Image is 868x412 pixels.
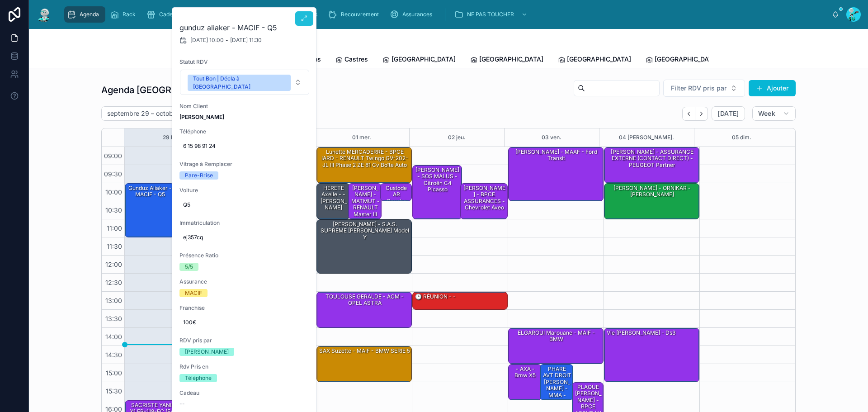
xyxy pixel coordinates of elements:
div: SAX Suzette - MAIF - BMW SERIE 5 [317,346,411,382]
span: 14:30 [103,351,124,359]
div: - AXA - bmw x5 [510,365,541,380]
div: TOULOUSE GERALDE - ACM - OPEL ASTRA [318,293,411,308]
button: Next [695,107,708,121]
span: Présence Ratio [179,252,310,259]
span: 14:00 [103,333,124,341]
div: [PERSON_NAME] [185,348,229,356]
div: [PERSON_NAME] - MATMUT - RENAULT Master III Phase 3 Traction Fourgon L2H2 3.3T 2.3 dCi 16V moyen ... [349,184,381,219]
span: Agenda [80,11,99,18]
div: [PERSON_NAME] - ASSURANCE EXTERNE (CONTACT DIRECT) - PEUGEOT Partner [606,148,698,169]
span: Immatriculation [179,219,310,227]
div: TOULOUSE GERALDE - ACM - OPEL ASTRA [317,292,411,327]
strong: [PERSON_NAME] [179,114,224,120]
div: [PERSON_NAME] - MATMUT - RENAULT Master III Phase 3 Traction Fourgon L2H2 3.3T 2.3 dCi 16V moyen ... [350,184,381,270]
span: 13:30 [103,315,124,322]
div: Lunette MERCADERRE - BPCE IARD - RENAULT Twingo GV-202-JL III Phase 2 ZE 81 cv Boîte auto [318,148,411,169]
span: Assurances [402,11,432,18]
button: 04 [PERSON_NAME]. [619,128,674,147]
span: RDV pris par [179,337,310,344]
span: Franchise [179,304,310,312]
span: [GEOGRAPHIC_DATA] [479,55,543,64]
span: 10:00 [103,188,124,196]
h1: Agenda [GEOGRAPHIC_DATA] [101,84,229,96]
span: Recouvrement [341,11,379,18]
span: [DATE] [717,109,739,118]
span: Rdv Pris en [179,363,310,370]
a: [GEOGRAPHIC_DATA] [646,51,719,69]
div: PHARE AVT DROIT [PERSON_NAME] - MMA - classe A [540,365,573,400]
span: Téléphone [179,128,310,135]
a: Castres [335,51,368,69]
a: Ajouter [749,80,796,96]
span: 6 15 98 91 24 [183,142,306,150]
span: - [226,37,228,44]
div: gunduz aliaker - MACIF - Q5 [125,184,174,237]
div: Tout Bon | Décla à [GEOGRAPHIC_DATA] [193,75,285,91]
div: 🕒 RÉUNION - - [413,292,507,309]
div: Lunette MERCADERRE - BPCE IARD - RENAULT Twingo GV-202-JL III Phase 2 ZE 81 cv Boîte auto [317,147,411,183]
div: Custode AR Gauche HERETE Axelle - - [PERSON_NAME] [382,184,411,232]
button: Select Button [180,70,309,95]
span: 11:30 [104,242,124,250]
span: Voiture [179,187,310,194]
a: Agenda [64,6,105,23]
div: [PERSON_NAME] - SOS MALUS - Citroën C4 Picasso [413,166,462,219]
div: 01 mer. [352,128,371,147]
span: 09:00 [102,152,124,160]
div: MACIF [185,289,202,297]
div: Pare-Brise [185,171,213,180]
div: 02 jeu. [448,128,466,147]
span: 12:00 [103,260,124,268]
div: HERETE Axelle - - [PERSON_NAME] [317,184,349,219]
div: 🕒 RÉUNION - - [414,293,457,301]
span: -- [179,400,185,407]
button: 29 lun. [163,128,180,147]
div: ELGAROUI Marouane - MAIF - BMW [510,329,603,344]
a: Dossiers Non Envoyés [245,6,324,23]
span: Q5 [183,201,306,208]
div: HERETE Axelle - - [PERSON_NAME] [318,184,349,212]
a: Assurances [387,6,439,23]
a: [GEOGRAPHIC_DATA] [558,51,631,69]
a: Parrainages [190,6,243,23]
a: NE PAS TOUCHER [452,6,532,23]
span: Assurance [179,278,310,285]
div: Vie [PERSON_NAME] - Ds3 [604,328,699,382]
span: [DATE] 10:00 [190,37,224,44]
a: [GEOGRAPHIC_DATA] [470,51,543,69]
span: Castres [344,55,368,64]
span: [GEOGRAPHIC_DATA] [567,55,631,64]
span: 12:30 [103,279,124,286]
div: ELGAROUI Marouane - MAIF - BMW [509,328,603,364]
a: Cadeaux [144,6,189,23]
a: [GEOGRAPHIC_DATA] [382,51,456,69]
button: 03 ven. [542,128,561,147]
div: [PERSON_NAME] - MAAF - Ford transit [509,147,603,201]
span: [GEOGRAPHIC_DATA] [655,55,719,64]
div: [PERSON_NAME] - ORNIKAR - [PERSON_NAME] [604,184,699,219]
button: Back [682,107,695,121]
span: ej357cq [183,234,306,241]
button: [DATE] [712,106,745,121]
span: Nom Client [179,103,310,110]
span: 09:30 [102,170,124,178]
div: 5/5 [185,263,193,271]
div: [PERSON_NAME] - MAAF - Ford transit [510,148,603,163]
span: 15:00 [104,369,124,377]
button: 05 dim. [732,128,751,147]
span: 15:30 [104,387,124,395]
div: Téléphone [185,374,212,382]
span: Filter RDV pris par [671,84,726,93]
img: App logo [36,7,52,22]
div: - AXA - bmw x5 [509,365,541,400]
span: 10:30 [103,206,124,214]
span: Cadeaux [159,11,182,18]
div: [PERSON_NAME] - ORNIKAR - [PERSON_NAME] [606,184,698,199]
span: Vitrage à Remplacer [179,161,310,168]
div: [PERSON_NAME] - S.A.S. SUPREME [PERSON_NAME] Model Y [318,220,411,242]
span: Rack [123,11,136,18]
